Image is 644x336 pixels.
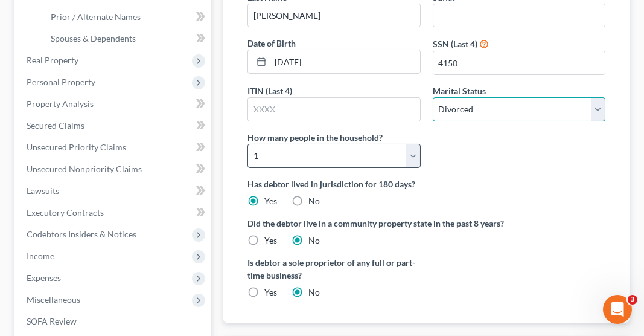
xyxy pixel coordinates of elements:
label: How many people in the household? [247,131,383,144]
input: MM/DD/YYYY [270,50,419,73]
label: No [308,234,320,247]
span: Executory Contracts [27,207,104,218]
a: Spouses & Dependents [41,28,211,50]
span: Codebtors Insiders & Notices [27,229,136,239]
label: Yes [264,286,277,299]
span: Expenses [27,273,61,283]
input: -- [248,4,419,27]
a: Property Analysis [17,93,211,115]
iframe: Intercom live chat [603,295,632,324]
a: SOFA Review [17,311,211,332]
a: Unsecured Nonpriority Claims [17,158,211,180]
label: SSN (Last 4) [433,37,477,50]
a: Secured Claims [17,115,211,137]
input: -- [433,4,605,27]
label: Date of Birth [247,37,296,50]
label: Is debtor a sole proprietor of any full or part-time business? [247,256,420,282]
input: XXXX [248,98,419,121]
span: SOFA Review [27,316,77,326]
span: Unsecured Nonpriority Claims [27,164,142,174]
label: Yes [264,234,277,247]
a: Prior / Alternate Names [41,6,211,28]
a: Unsecured Priority Claims [17,137,211,158]
span: Personal Property [27,77,95,87]
a: Lawsuits [17,180,211,202]
label: Has debtor lived in jurisdiction for 180 days? [247,178,605,190]
label: No [308,195,320,207]
span: Miscellaneous [27,294,80,305]
span: Spouses & Dependents [51,33,136,44]
label: No [308,286,320,299]
span: Real Property [27,55,78,65]
a: Executory Contracts [17,202,211,224]
input: XXXX [433,51,605,74]
span: 3 [628,295,637,305]
span: Income [27,251,54,261]
span: Property Analysis [27,99,94,109]
span: Unsecured Priority Claims [27,142,126,152]
span: Lawsuits [27,186,59,196]
span: Prior / Alternate Names [51,11,141,22]
label: Marital Status [433,85,486,97]
label: ITIN (Last 4) [247,85,292,97]
label: Yes [264,195,277,207]
span: Secured Claims [27,120,84,131]
label: Did the debtor live in a community property state in the past 8 years? [247,217,605,230]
